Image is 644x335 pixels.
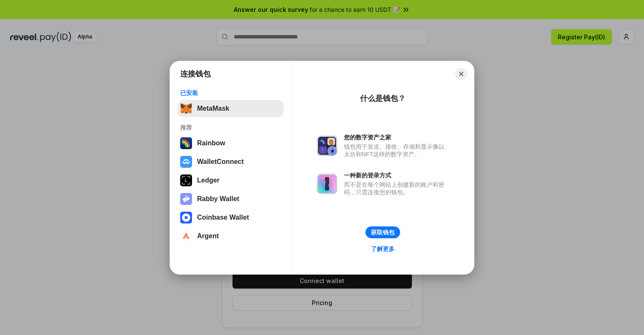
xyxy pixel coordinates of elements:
div: 获取钱包 [371,229,395,236]
button: Close [455,68,467,80]
img: svg+xml,%3Csvg%20xmlns%3D%22http%3A%2F%2Fwww.w3.org%2F2000%2Fsvg%22%20fill%3D%22none%22%20viewBox... [180,193,192,205]
img: svg+xml,%3Csvg%20width%3D%2228%22%20height%3D%2228%22%20viewBox%3D%220%200%2028%2028%22%20fill%3D... [180,230,192,242]
button: Rabby Wallet [178,191,284,207]
div: MetaMask [197,105,229,112]
img: svg+xml,%3Csvg%20width%3D%2228%22%20height%3D%2228%22%20viewBox%3D%220%200%2028%2028%22%20fill%3D... [180,212,192,223]
div: WalletConnect [197,158,244,166]
button: 获取钱包 [365,226,400,238]
div: Coinbase Wallet [197,214,249,221]
img: svg+xml,%3Csvg%20xmlns%3D%22http%3A%2F%2Fwww.w3.org%2F2000%2Fsvg%22%20fill%3D%22none%22%20viewBox... [317,136,337,156]
div: 什么是钱包？ [360,93,406,103]
img: svg+xml,%3Csvg%20xmlns%3D%22http%3A%2F%2Fwww.w3.org%2F2000%2Fsvg%22%20fill%3D%22none%22%20viewBox... [317,174,337,194]
div: 推荐 [180,124,281,131]
button: Rainbow [178,135,284,152]
img: svg+xml,%3Csvg%20width%3D%22120%22%20height%3D%22120%22%20viewBox%3D%220%200%20120%20120%22%20fil... [180,137,192,149]
button: WalletConnect [178,153,284,170]
button: Argent [178,228,284,245]
div: Argent [197,232,219,240]
div: 一种新的登录方式 [344,172,449,179]
h1: 连接钱包 [180,69,211,79]
div: 您的数字资产之家 [344,133,449,141]
button: Ledger [178,172,284,189]
a: 了解更多 [366,243,400,254]
div: 已安装 [180,89,281,97]
div: Rabby Wallet [197,195,239,203]
img: svg+xml,%3Csvg%20fill%3D%22none%22%20height%3D%2233%22%20viewBox%3D%220%200%2035%2033%22%20width%... [180,103,192,114]
button: Coinbase Wallet [178,209,284,226]
div: 钱包用于发送、接收、存储和显示像以太坊和NFT这样的数字资产。 [344,143,449,158]
img: svg+xml,%3Csvg%20width%3D%2228%22%20height%3D%2228%22%20viewBox%3D%220%200%2028%2028%22%20fill%3D... [180,156,192,168]
div: Ledger [197,177,219,184]
div: 了解更多 [371,245,395,253]
div: 而不是在每个网站上创建新的账户和密码，只需连接您的钱包。 [344,181,449,196]
button: MetaMask [178,100,284,117]
div: Rainbow [197,139,225,147]
img: svg+xml,%3Csvg%20xmlns%3D%22http%3A%2F%2Fwww.w3.org%2F2000%2Fsvg%22%20width%3D%2228%22%20height%3... [180,174,192,186]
